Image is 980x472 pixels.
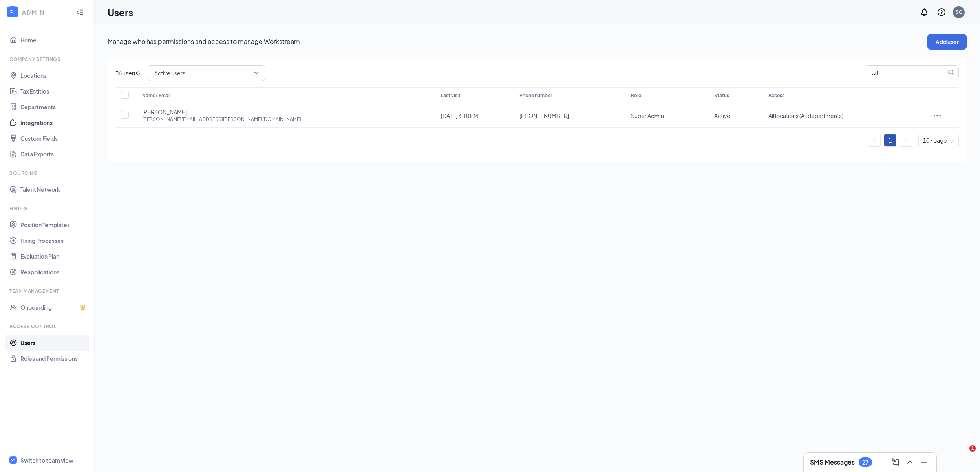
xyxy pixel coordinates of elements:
[905,457,914,467] svg: ChevronUp
[11,457,16,463] svg: WorkstreamLogo
[20,351,88,366] a: Roles and Permissions
[919,134,958,147] div: Page Size
[441,112,478,119] span: [DATE] 3:10 PM
[714,112,730,119] span: Active
[519,112,569,119] span: [PHONE_NUMBER]
[108,37,927,46] p: Manage who has permissions and access to manage Workstream
[20,146,88,162] a: Data Exports
[20,115,88,130] a: Integrations
[953,445,972,464] iframe: Intercom live chat
[20,248,88,264] a: Evaluation Plan
[903,456,916,468] button: ChevronUp
[9,205,86,212] div: Hiring
[9,170,86,176] div: Sourcing
[884,134,896,146] a: 1
[889,456,902,468] button: ComposeMessage
[20,68,88,83] a: Locations
[862,459,868,466] div: 27
[884,134,896,147] li: 1
[142,108,187,116] span: [PERSON_NAME]
[9,8,16,16] svg: WorkstreamLogo
[20,99,88,115] a: Departments
[919,457,929,467] svg: Minimize
[631,112,664,119] span: Super Admin
[154,67,185,79] span: Active users
[20,233,88,248] a: Hiring Processes
[948,69,954,75] svg: MagnifyingGlass
[142,91,425,100] div: Name/ Email
[891,457,900,467] svg: ComposeMessage
[900,134,912,146] button: right
[956,9,962,15] div: SC
[108,6,133,19] h1: Users
[9,288,86,294] div: Team Management
[142,116,301,123] div: [PERSON_NAME][EMAIL_ADDRESS][PERSON_NAME][DOMAIN_NAME]
[903,138,908,143] span: right
[9,56,86,62] div: Company Settings
[76,8,84,16] svg: Collapse
[969,445,976,452] span: 1
[868,134,881,147] li: Previous Page
[20,217,88,233] a: Position Templates
[937,7,946,17] svg: QuestionInfo
[810,458,855,466] h3: SMS Messages
[20,299,88,315] a: OnboardingCrown
[631,91,698,100] div: Role
[115,69,140,77] span: 36 user(s)
[441,91,504,100] div: Last visit
[22,8,69,16] div: ADMIN
[9,323,86,330] div: Access control
[20,182,88,197] a: Talent Network
[927,34,967,50] button: Add user
[872,138,877,143] span: left
[20,264,88,280] a: Reapplications
[20,456,73,464] div: Switch to team view
[20,83,88,99] a: Tax Entities
[768,112,843,119] span: All locations (All departments)
[20,32,88,48] a: Home
[20,130,88,146] a: Custom Fields
[865,66,946,79] input: Search users
[932,111,942,120] svg: ActionsIcon
[761,87,916,103] th: Access
[868,134,880,146] button: left
[918,456,930,468] button: Minimize
[706,87,761,103] th: Status
[512,87,623,103] th: Phone number
[923,134,954,147] span: 10 / page
[920,7,929,17] svg: Notifications
[900,134,912,147] li: Next Page
[20,335,88,351] a: Users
